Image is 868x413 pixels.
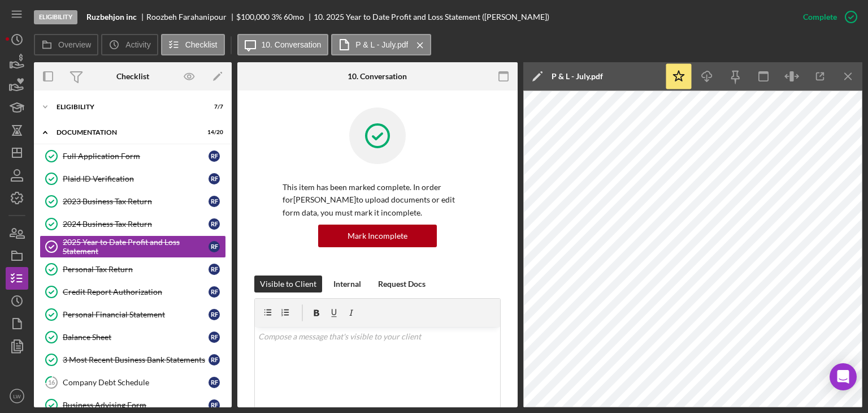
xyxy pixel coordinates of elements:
div: R F [209,264,220,275]
div: Mark Incomplete [348,225,407,247]
div: 60 mo [284,12,304,21]
label: Activity [125,40,150,49]
label: Overview [58,40,91,49]
button: Visible to Client [254,276,322,292]
button: Activity [101,34,158,55]
div: Roozbeh Farahanipour [146,12,236,21]
div: 2024 Business Tax Return [63,220,209,229]
div: 10. Conversation [348,72,407,81]
div: Company Debt Schedule [63,378,209,387]
b: Ruzbehjon inc [86,12,137,21]
div: Internal [333,276,361,292]
button: Request Docs [372,276,431,292]
button: Checklist [161,34,225,55]
div: Visible to Client [260,276,316,292]
div: R F [209,241,220,252]
button: LW [6,385,28,407]
p: This item has been marked complete. In order for [PERSON_NAME] to upload documents or edit form d... [283,181,472,219]
label: Checklist [185,40,218,49]
div: R F [209,286,220,298]
div: Full Application Form [63,152,209,161]
div: Documentation [57,129,195,136]
div: Balance Sheet [63,333,209,342]
div: R F [209,377,220,388]
div: 7 / 7 [203,104,223,110]
div: Open Intercom Messenger [830,363,857,390]
a: Personal Financial StatementRF [40,303,226,326]
tspan: 16 [48,378,55,386]
a: 2025 Year to Date Profit and Loss StatementRF [40,235,226,258]
div: Checklist [116,72,149,81]
a: Full Application FormRF [40,145,226,167]
button: Overview [34,34,98,55]
div: R F [209,354,220,365]
div: 3 % [271,12,282,21]
button: Complete [792,6,862,28]
div: Complete [803,6,837,28]
a: Credit Report AuthorizationRF [40,281,226,303]
div: P & L - July.pdf [552,72,603,81]
div: R F [209,150,220,162]
a: 16Company Debt ScheduleRF [40,371,226,394]
div: 2023 Business Tax Return [63,197,209,206]
div: R F [209,399,220,411]
div: R F [209,218,220,230]
text: LW [13,393,21,399]
div: Credit Report Authorization [63,287,209,296]
div: 10. 2025 Year to Date Profit and Loss Statement ([PERSON_NAME]) [314,12,549,21]
button: 10. Conversation [237,34,329,55]
a: 2023 Business Tax ReturnRF [40,190,226,213]
a: 2024 Business Tax ReturnRF [40,213,226,235]
a: Personal Tax ReturnRF [40,258,226,281]
div: Personal Financial Statement [63,310,209,319]
div: R F [209,196,220,207]
label: 10. Conversation [262,40,322,49]
div: Request Docs [378,276,426,292]
a: Balance SheetRF [40,326,226,349]
a: Plaid ID VerificationRF [40,167,226,190]
div: R F [209,309,220,320]
button: Internal [328,276,367,292]
span: $100,000 [236,12,270,21]
a: 3 Most Recent Business Bank StatementsRF [40,349,226,371]
div: Plaid ID Verification [63,174,209,183]
div: Business Advising Form [63,401,209,410]
button: Mark Incomplete [318,225,437,247]
div: 2025 Year to Date Profit and Loss Statement [63,238,209,256]
div: 3 Most Recent Business Bank Statements [63,355,209,364]
div: Eligibility [34,10,77,24]
div: R F [209,173,220,184]
div: R F [209,332,220,343]
label: P & L - July.pdf [355,40,408,49]
div: Eligibility [57,104,195,110]
div: 14 / 20 [203,129,223,136]
button: P & L - July.pdf [331,34,431,55]
div: Personal Tax Return [63,265,209,274]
